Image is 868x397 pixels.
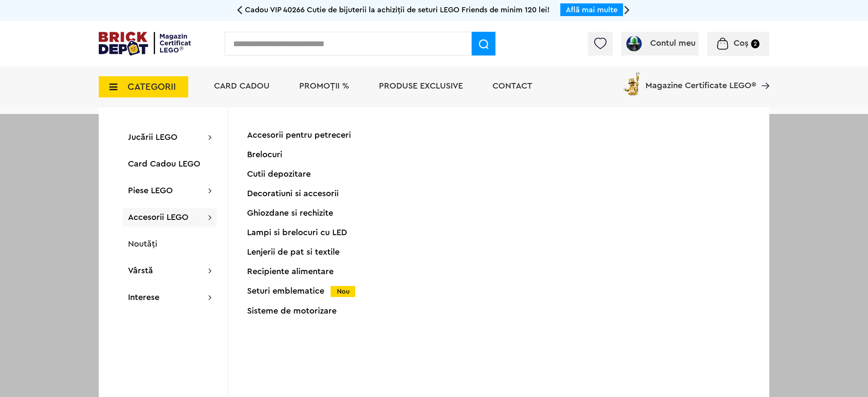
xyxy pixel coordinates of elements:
a: Magazine Certificate LEGO® [756,70,769,79]
span: Cadou VIP 40266 Cutie de bijuterii la achiziții de seturi LEGO Friends de minim 120 lei! [245,6,550,14]
a: Produse exclusive [379,82,463,90]
a: Contul meu [625,39,696,47]
a: Află mai multe [566,6,618,14]
small: 2 [751,39,759,48]
span: Coș [734,39,748,47]
a: PROMOȚII % [299,82,349,90]
span: Magazine Certificate LEGO® [645,70,756,90]
a: Card Cadou [214,82,270,90]
span: Contul meu [650,39,696,47]
span: CATEGORII [128,82,176,92]
a: Contact [492,82,532,90]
